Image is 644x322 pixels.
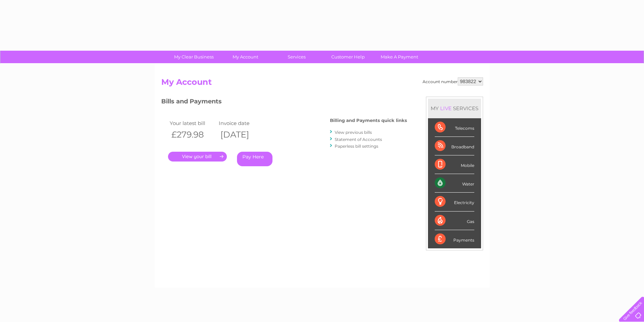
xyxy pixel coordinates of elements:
[435,212,474,230] div: Gas
[330,118,407,123] h4: Billing and Payments quick links
[168,128,217,142] th: £279.98
[423,77,483,85] div: Account number
[335,137,382,142] a: Statement of Accounts
[161,97,407,108] h3: Bills and Payments
[269,51,325,63] a: Services
[435,230,474,248] div: Payments
[335,144,378,149] a: Paperless bill settings
[372,51,427,63] a: Make A Payment
[168,152,227,162] a: .
[335,130,372,135] a: View previous bills
[320,51,376,63] a: Customer Help
[435,174,474,193] div: Water
[161,77,483,90] h2: My Account
[435,193,474,211] div: Electricity
[428,99,481,118] div: MY SERVICES
[439,105,453,112] div: LIVE
[237,152,272,166] a: Pay Here
[435,155,474,174] div: Mobile
[435,137,474,155] div: Broadband
[217,128,266,142] th: [DATE]
[217,51,273,63] a: My Account
[435,118,474,137] div: Telecoms
[166,51,222,63] a: My Clear Business
[168,119,217,128] td: Your latest bill
[217,119,266,128] td: Invoice date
